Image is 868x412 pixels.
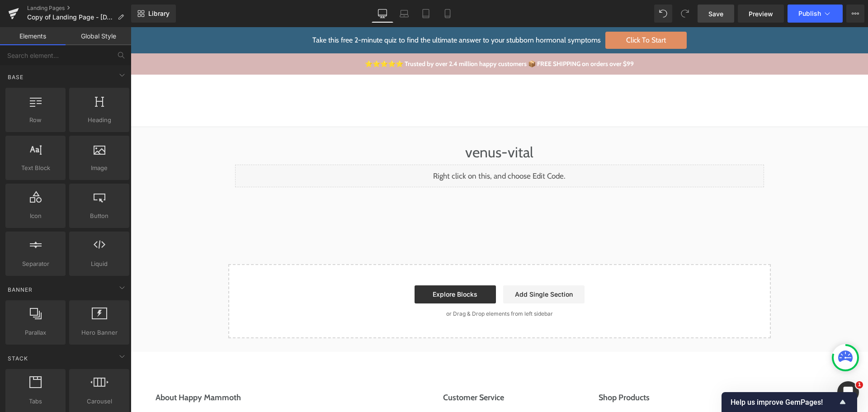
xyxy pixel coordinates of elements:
[738,5,784,23] a: Preview
[72,397,127,406] span: Carousel
[148,9,170,18] span: Library
[468,359,587,383] button: Shop Products
[846,5,864,23] button: More
[475,5,556,22] span: Click To Start
[731,398,837,407] span: Help us improve GemPages!
[7,73,24,81] span: Base
[234,33,503,41] a: ⭐⭐⭐⭐⭐ Trusted by over 2.4 million happy customers 📦 FREE SHIPPING on orders over $99
[8,115,63,125] span: Row
[731,397,848,407] button: Show survey - Help us improve GemPages!
[72,211,127,221] span: Button
[8,328,63,337] span: Parallax
[373,258,454,276] a: Add Single Section
[284,258,365,276] a: Explore Blocks
[662,359,712,383] button: Discover More
[72,163,127,173] span: Image
[312,359,393,383] button: Customer Service
[8,211,63,221] span: Icon
[7,285,33,294] span: Banner
[798,10,821,17] span: Publish
[27,14,114,21] span: Copy of Landing Page - [DATE] 20:57:48
[676,5,694,23] button: Redo
[131,5,176,23] a: New Library
[112,284,626,290] p: or Drag & Drop elements from left sidebar
[25,359,237,383] button: About Happy Mammoth
[856,381,863,388] span: 1
[415,5,437,23] a: Tablet
[8,397,63,406] span: Tabs
[104,114,633,137] h1: venus-vital
[837,381,859,403] iframe: Intercom live chat
[7,354,29,363] span: Stack
[372,5,393,23] a: Desktop
[72,115,127,125] span: Heading
[27,5,131,12] a: Landing Pages
[8,259,63,269] span: Separator
[66,27,131,45] a: Global Style
[749,9,773,19] span: Preview
[654,5,672,23] button: Undo
[708,9,723,19] span: Save
[393,5,415,23] a: Laptop
[8,163,63,173] span: Text Block
[72,328,127,337] span: Hero Banner
[788,5,843,23] button: Publish
[72,259,127,269] span: Liquid
[437,5,458,23] a: Mobile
